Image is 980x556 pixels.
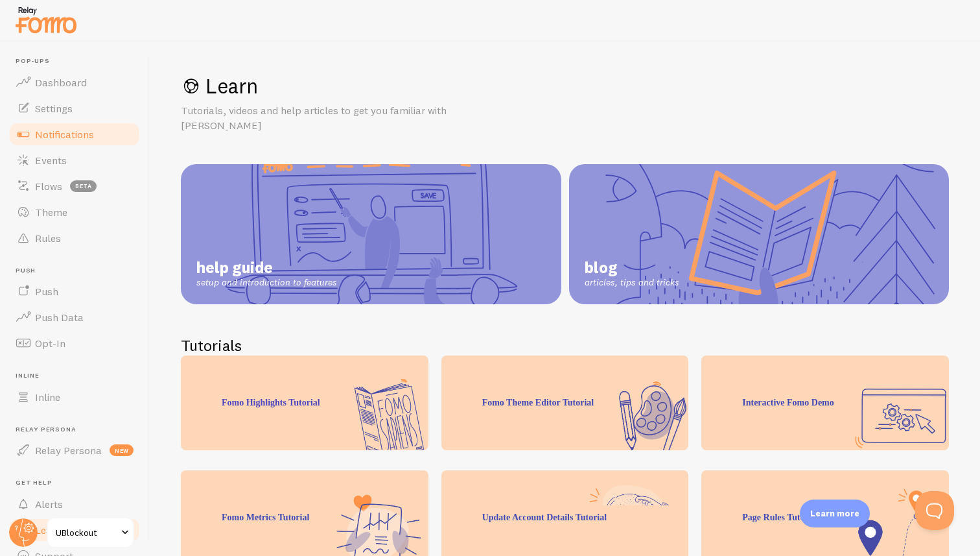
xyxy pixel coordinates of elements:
[35,311,84,324] span: Push Data
[35,285,58,298] span: Push
[800,500,870,527] div: Learn more
[810,507,859,520] p: Learn more
[8,121,141,147] a: Notifications
[35,498,63,511] span: Alerts
[35,102,73,115] span: Settings
[585,277,679,289] span: articles, tips and tricks
[181,164,561,304] a: help guide setup and introduction to features
[8,384,141,410] a: Inline
[8,330,141,356] a: Opt-In
[8,147,141,173] a: Events
[16,372,141,380] span: Inline
[16,57,141,66] span: Pop-ups
[35,444,102,457] span: Relay Persona
[35,391,60,404] span: Inline
[35,154,67,167] span: Events
[8,304,141,330] a: Push Data
[915,491,954,530] iframe: Help Scout Beacon - Open
[35,180,62,193] span: Flows
[8,225,141,251] a: Rules
[181,103,492,133] p: Tutorials, videos and help articles to get you familiar with [PERSON_NAME]
[16,426,141,434] span: Relay Persona
[35,337,65,350] span: Opt-In
[569,164,950,304] a: blog articles, tips and tricks
[196,277,337,289] span: setup and introduction to features
[110,444,134,456] span: new
[56,525,117,540] span: UBlockout
[196,258,337,277] span: help guide
[8,491,141,517] a: Alerts
[47,517,134,548] a: UBlockout
[35,76,87,89] span: Dashboard
[35,128,94,141] span: Notifications
[8,278,141,304] a: Push
[70,180,97,192] span: beta
[35,206,67,219] span: Theme
[181,73,949,99] h1: Learn
[14,3,78,36] img: fomo-relay-logo-orange.svg
[16,267,141,275] span: Push
[181,356,428,450] div: Fomo Highlights Tutorial
[441,356,689,450] div: Fomo Theme Editor Tutorial
[8,199,141,225] a: Theme
[8,173,141,199] a: Flows beta
[701,356,949,450] div: Interactive Fomo Demo
[585,258,679,277] span: blog
[8,95,141,121] a: Settings
[16,479,141,487] span: Get Help
[8,69,141,95] a: Dashboard
[181,335,949,356] h2: Tutorials
[35,232,61,245] span: Rules
[8,437,141,463] a: Relay Persona new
